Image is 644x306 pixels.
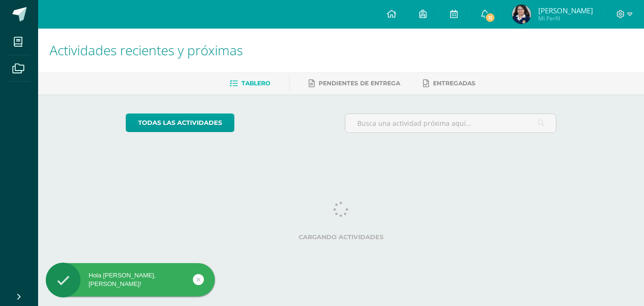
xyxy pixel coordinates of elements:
[345,114,556,133] input: Busca una actividad próxima aquí...
[319,80,400,87] span: Pendientes de entrega
[512,5,531,24] img: 391cdb178b2f001221d611b9446d961e.png
[230,76,270,91] a: Tablero
[485,12,495,23] span: 11
[46,271,215,288] div: Hola [PERSON_NAME], [PERSON_NAME]!
[126,113,234,132] a: todas las Actividades
[423,76,475,91] a: Entregadas
[126,234,557,241] label: Cargando actividades
[538,14,593,22] span: Mi Perfil
[309,76,400,91] a: Pendientes de entrega
[241,80,270,87] span: Tablero
[433,80,475,87] span: Entregadas
[538,6,593,15] span: [PERSON_NAME]
[50,41,243,59] span: Actividades recientes y próximas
